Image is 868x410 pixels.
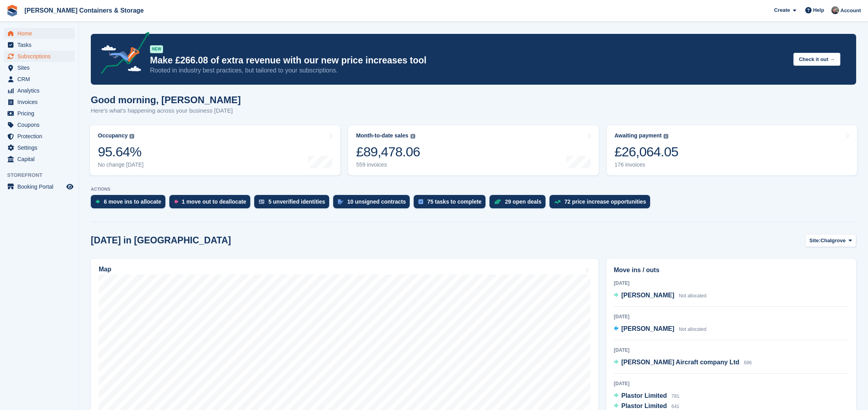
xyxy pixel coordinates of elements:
div: Month-to-date sales [356,132,408,139]
img: Adam Greenhalgh [831,6,839,14]
div: 1 move out to deallocate [182,199,246,205]
a: menu [4,142,75,153]
span: 696 [744,360,752,365]
span: 781 [671,393,679,399]
span: Chalgrove [821,237,846,245]
div: [DATE] [614,313,849,320]
a: menu [4,28,75,39]
a: 6 move ins to allocate [91,195,169,212]
span: Subscriptions [17,51,65,62]
span: Invoices [17,96,65,108]
div: Awaiting payment [615,132,662,139]
a: 29 open deals [489,195,549,212]
a: [PERSON_NAME] Not allocated [614,291,707,301]
a: [PERSON_NAME] Not allocated [614,324,707,334]
div: No change [DATE] [98,161,144,168]
span: Not allocated [679,327,707,332]
a: menu [4,39,75,50]
h2: Map [99,266,111,273]
span: [PERSON_NAME] Aircraft company Ltd [621,359,739,365]
span: Sites [17,62,65,73]
a: menu [4,154,75,165]
a: [PERSON_NAME] Aircraft company Ltd 696 [614,358,752,368]
h1: Good morning, [PERSON_NAME] [91,95,241,105]
span: Tasks [17,39,65,50]
div: 95.64% [98,144,144,160]
span: [PERSON_NAME] [621,292,674,299]
button: Check it out → [793,53,840,66]
div: 176 invoices [615,161,679,168]
a: Awaiting payment £26,064.05 176 invoices [607,125,857,175]
a: Plastor Limited 781 [614,391,679,401]
p: ACTIONS [91,187,856,192]
a: Month-to-date sales £89,478.06 559 invoices [348,125,598,175]
a: menu [4,51,75,62]
div: £89,478.06 [356,144,420,160]
div: 6 move ins to allocate [104,199,161,205]
a: menu [4,181,75,192]
span: Pricing [17,108,65,119]
p: Make £266.08 of extra revenue with our new price increases tool [150,55,787,66]
p: Here's what's happening across your business [DATE] [91,106,241,115]
img: icon-info-grey-7440780725fd019a000dd9b08b2336e03edf1995a4989e88bcd33f0948082b44.svg [411,134,415,139]
a: Occupancy 95.64% No change [DATE] [90,125,340,175]
span: Coupons [17,119,65,130]
img: deal-1b604bf984904fb50ccaf53a9ad4b4a5d6e5aea283cecdc64d6e3604feb123c2.svg [494,199,501,204]
img: move_ins_to_allocate_icon-fdf77a2bb77ea45bf5b3d319d69a93e2d87916cf1d5bf7949dd705db3b84f3ca.svg [96,199,100,204]
div: [DATE] [614,380,849,387]
div: 10 unsigned contracts [347,199,406,205]
div: 72 price increase opportunities [564,199,646,205]
img: stora-icon-8386f47178a22dfd0bd8f6a31ec36ba5ce8667c1dd55bd0f319d3a0aa187defe.svg [6,5,18,17]
div: 559 invoices [356,161,420,168]
img: move_outs_to_deallocate_icon-f764333ba52eb49d3ac5e1228854f67142a1ed5810a6f6cc68b1a99e826820c5.svg [174,199,178,204]
a: [PERSON_NAME] Containers & Storage [21,4,147,17]
div: £26,064.05 [615,144,679,160]
button: Site: Chalgrove [805,234,857,247]
span: Home [17,28,65,39]
a: 5 unverified identities [254,195,333,212]
span: Help [813,6,824,14]
span: Create [774,6,790,14]
img: contract_signature_icon-13c848040528278c33f63329250d36e43548de30e8caae1d1a13099fd9432cc5.svg [338,199,343,204]
div: Occupancy [98,132,127,139]
span: Not allocated [679,293,707,299]
a: 10 unsigned contracts [333,195,414,212]
div: NEW [150,45,163,53]
img: price-adjustments-announcement-icon-8257ccfd72463d97f412b2fc003d46551f7dbcb40ab6d574587a9cd5c0d94... [94,32,150,77]
div: 29 open deals [505,199,542,205]
span: Plastor Limited [621,392,667,399]
a: menu [4,85,75,96]
span: Protection [17,131,65,142]
img: verify_identity-adf6edd0f0f0b5bbfe63781bf79b02c33cf7c696d77639b501bdc392416b5a36.svg [259,199,264,204]
a: 75 tasks to complete [414,195,489,212]
span: Plastor Limited [621,403,667,409]
p: Rooted in industry best practices, but tailored to your subscriptions. [150,66,787,75]
a: menu [4,74,75,85]
div: [DATE] [614,347,849,354]
h2: [DATE] in [GEOGRAPHIC_DATA] [91,235,231,246]
img: price_increase_opportunities-93ffe204e8149a01c8c9dc8f82e8f89637d9d84a8eef4429ea346261dce0b2c0.svg [554,200,561,204]
span: Analytics [17,85,65,96]
span: [PERSON_NAME] [621,325,674,332]
a: menu [4,62,75,73]
a: menu [4,108,75,119]
span: Settings [17,142,65,153]
span: Booking Portal [17,181,65,192]
a: Preview store [65,182,75,191]
span: Storefront [7,171,79,179]
a: menu [4,131,75,142]
span: CRM [17,74,65,85]
span: 641 [671,404,679,409]
div: 75 tasks to complete [427,199,482,205]
span: Account [840,7,861,15]
h2: Move ins / outs [614,265,849,275]
div: [DATE] [614,280,849,287]
img: task-75834270c22a3079a89374b754ae025e5fb1db73e45f91037f5363f120a921f8.svg [418,199,423,204]
a: 72 price increase opportunities [549,195,654,212]
a: 1 move out to deallocate [169,195,254,212]
span: Capital [17,154,65,165]
img: icon-info-grey-7440780725fd019a000dd9b08b2336e03edf1995a4989e88bcd33f0948082b44.svg [664,134,668,139]
a: menu [4,96,75,108]
span: Site: [810,237,821,245]
div: 5 unverified identities [268,199,325,205]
